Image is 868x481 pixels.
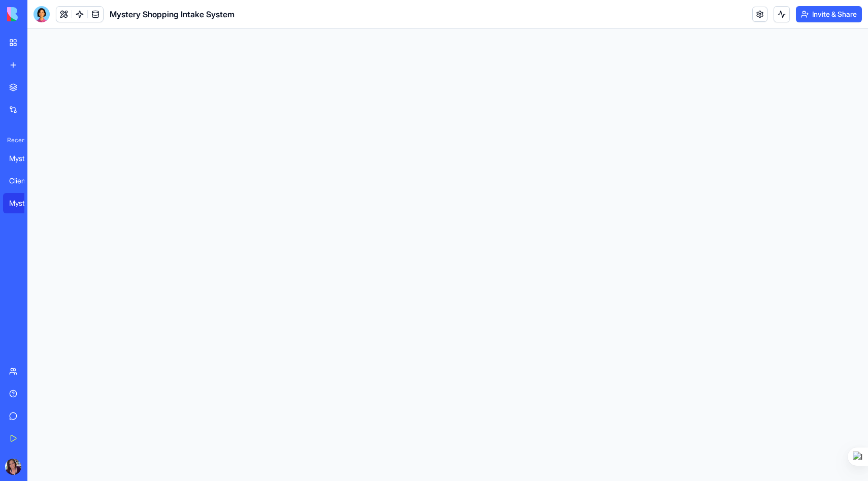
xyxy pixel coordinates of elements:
[9,176,38,186] div: Client Onboarding Hub
[110,8,235,20] span: Mystery Shopping Intake System
[3,193,44,213] a: Mystery Shopping Intake System
[7,7,70,21] img: logo
[9,198,38,208] div: Mystery Shopping Intake System
[796,6,862,22] button: Invite & Share
[3,136,24,144] span: Recent
[3,148,44,169] a: Mystery Shopping Manager
[3,171,44,191] a: Client Onboarding Hub
[9,153,38,164] div: Mystery Shopping Manager
[5,459,21,475] img: ACg8ocIAE6wgsgHe9tMraKf-hAp8HJ_1XYJJkosSgrxIF3saiq0oh1HR=s96-c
